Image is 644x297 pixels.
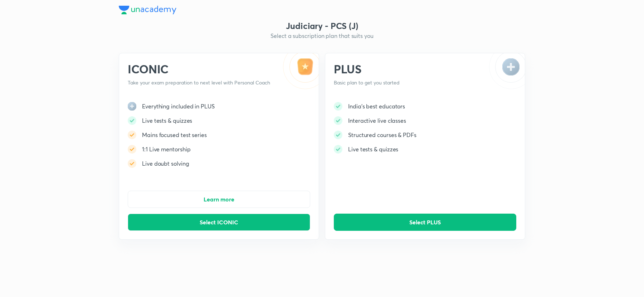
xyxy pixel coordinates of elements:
[128,131,136,139] img: -
[128,79,271,86] p: Take your exam preparation to next level with Personal Coach
[283,53,319,89] img: -
[142,102,215,111] h5: Everything included in PLUS
[128,159,136,168] img: -
[334,131,342,139] img: -
[334,116,342,125] img: -
[128,62,271,76] h2: ICONIC
[348,102,405,111] h5: India's best educators
[142,145,190,154] h5: 1:1 Live mentorship
[142,116,192,125] h5: Live tests & quizzes
[334,102,342,111] img: -
[348,131,416,139] h5: Structured courses & PDFs
[204,196,234,203] span: Learn more
[119,20,525,31] h3: Judiciary - PCS (J)
[334,214,516,231] button: Select PLUS
[334,145,342,154] img: -
[142,131,207,139] h5: Mains focused test series
[409,219,441,226] span: Select PLUS
[348,116,406,125] h5: Interactive live classes
[119,31,525,40] h5: Select a subscription plan that suits you
[142,159,189,168] h5: Live doubt solving
[334,79,477,86] p: Basic plan to get you started
[348,145,398,154] h5: Live tests & quizzes
[200,219,238,226] span: Select ICONIC
[128,191,310,208] button: Learn more
[128,214,310,231] button: Select ICONIC
[128,145,136,154] img: -
[128,116,136,125] img: -
[489,53,525,89] img: -
[119,6,176,14] img: Company Logo
[334,62,477,76] h2: PLUS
